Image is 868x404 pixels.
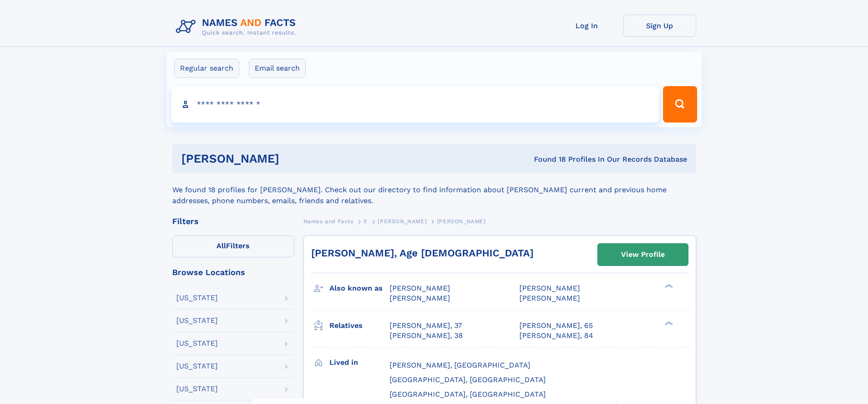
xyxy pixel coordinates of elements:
[176,294,218,302] div: [US_STATE]
[172,174,696,206] div: We found 18 profiles for [PERSON_NAME]. Check out our directory to find information about [PERSON...
[390,390,546,399] span: [GEOGRAPHIC_DATA], [GEOGRAPHIC_DATA]
[519,284,580,292] span: [PERSON_NAME]
[378,215,426,227] a: [PERSON_NAME]
[329,355,390,370] h3: Lived in
[364,218,368,225] span: E
[621,244,665,265] div: View Profile
[172,268,294,276] div: Browse Locations
[176,317,218,324] div: [US_STATE]
[329,281,390,296] h3: Also known as
[172,217,294,225] div: Filters
[378,218,426,225] span: [PERSON_NAME]
[174,59,239,78] label: Regular search
[390,284,450,292] span: [PERSON_NAME]
[171,86,659,123] input: search input
[663,86,697,123] button: Search Button
[329,318,390,333] h3: Relatives
[311,247,534,259] a: [PERSON_NAME], Age [DEMOGRAPHIC_DATA]
[303,215,354,227] a: Names and Facts
[663,283,673,289] div: ❯
[390,294,450,302] span: [PERSON_NAME]
[172,235,294,257] label: Filters
[216,241,226,250] span: All
[172,15,303,39] img: Logo Names and Facts
[249,59,306,78] label: Email search
[437,218,486,225] span: [PERSON_NAME]
[364,215,368,227] a: E
[598,244,688,266] a: View Profile
[519,294,580,302] span: [PERSON_NAME]
[519,321,593,331] a: [PERSON_NAME], 65
[390,321,462,331] a: [PERSON_NAME], 37
[181,153,407,164] h1: [PERSON_NAME]
[390,331,463,341] a: [PERSON_NAME], 38
[176,340,218,347] div: [US_STATE]
[663,320,673,326] div: ❯
[176,385,218,393] div: [US_STATE]
[550,15,623,37] a: Log In
[390,361,530,369] span: [PERSON_NAME], [GEOGRAPHIC_DATA]
[406,154,687,164] div: Found 18 Profiles In Our Records Database
[176,363,218,370] div: [US_STATE]
[519,331,593,341] a: [PERSON_NAME], 84
[390,375,546,384] span: [GEOGRAPHIC_DATA], [GEOGRAPHIC_DATA]
[623,15,696,37] a: Sign Up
